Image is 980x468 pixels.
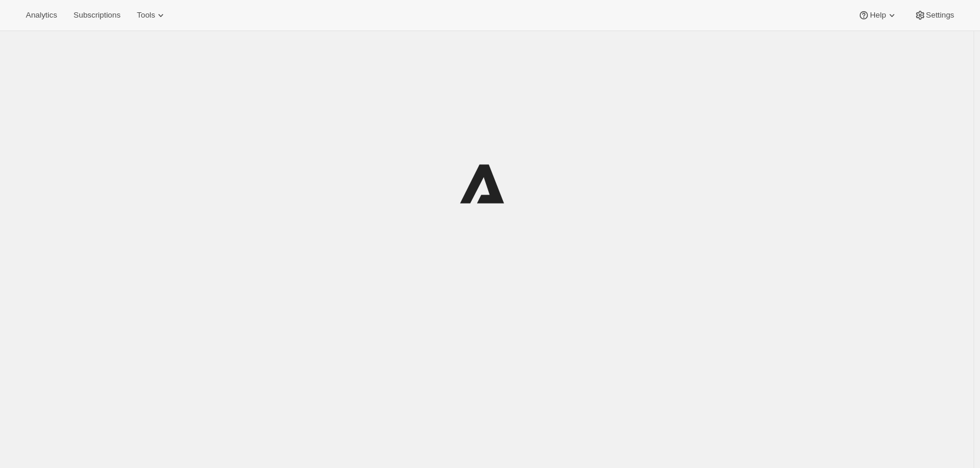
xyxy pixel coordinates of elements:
[926,11,954,20] span: Settings
[130,7,174,23] button: Tools
[66,7,127,23] button: Subscriptions
[26,11,57,20] span: Analytics
[137,11,155,20] span: Tools
[73,11,120,20] span: Subscriptions
[851,7,904,23] button: Help
[907,7,961,23] button: Settings
[19,7,64,23] button: Analytics
[870,11,886,20] span: Help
